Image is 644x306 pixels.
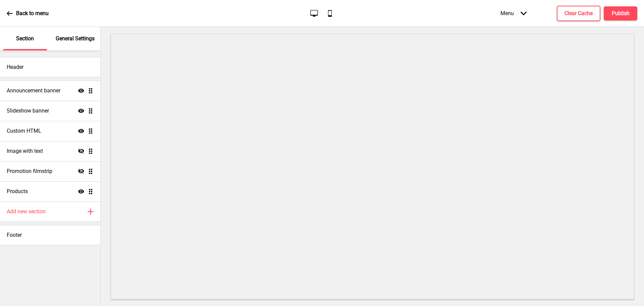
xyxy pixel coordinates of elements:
h4: Clear Cache [565,10,593,17]
button: Publish [604,6,637,20]
h4: Custom HTML [7,127,41,135]
h4: Slideshow banner [7,107,49,115]
h4: Publish [612,10,630,17]
h4: Announcement banner [7,87,60,94]
p: Section [16,35,34,42]
div: Menu [494,3,533,23]
button: Clear Cache [557,6,600,21]
a: Back to menu [7,4,49,23]
h4: Header [7,63,23,71]
h4: Products [7,188,28,195]
h4: Add new section [7,208,46,215]
h4: Image with text [7,147,43,155]
h4: Promotion filmstrip [7,168,52,175]
p: General Settings [56,35,95,42]
h4: Footer [7,231,22,239]
p: Back to menu [16,10,49,17]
